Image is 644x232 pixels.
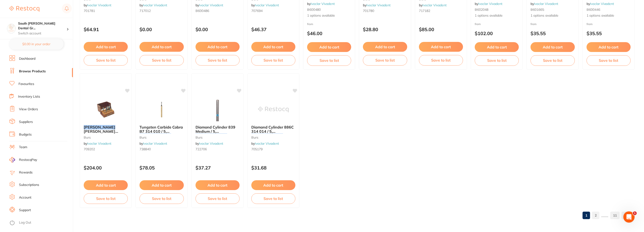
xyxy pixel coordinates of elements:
[139,42,184,52] button: Add to cart
[9,157,15,162] img: RestocqPay
[251,9,263,13] span: 707694
[9,6,39,12] img: Restocq Logo
[139,3,167,7] span: by
[139,180,184,190] button: Add to cart
[251,125,295,134] b: Diamond Cylinder 886C 314 014 / 5, Meisinger
[139,125,183,134] span: Tungsten Carbide Cobra B7 314 010 / 5,
[255,141,279,146] a: Ivoclar Vivadent
[84,27,128,32] p: $64.91
[363,9,374,13] span: 701780
[196,147,207,151] span: 722706
[366,3,391,7] a: Ivoclar Vivadent
[633,211,637,215] span: 1
[251,147,263,151] span: 705179
[19,56,35,61] a: Dashboard
[199,141,223,146] a: Ivoclar Vivadent
[7,24,15,32] img: South Burnett Dental Group
[87,141,111,146] a: Ivoclar Vivadent
[251,136,295,139] small: burs
[19,120,33,124] a: Suppliers
[258,98,289,121] img: Diamond Cylinder 886C 314 014 / 5, Meisinger
[90,98,121,121] img: Meisinger Mark Gervais Veneer Kit 70IVO02
[9,4,39,14] a: Restocq Logo
[9,219,72,227] button: Log Out
[196,42,240,52] button: Add to cart
[139,193,184,204] button: Save to list
[19,107,38,112] a: View Orders
[419,9,430,13] span: 717182
[84,125,115,129] em: [PERSON_NAME]
[531,22,537,26] span: from
[251,42,295,52] button: Add to cart
[139,27,184,32] p: $0.00
[251,125,294,134] span: Diamond Cylinder 886C 314 014 / 5,
[199,3,223,7] a: Ivoclar Vivadent
[9,157,37,162] a: RestocqPay
[139,147,151,151] span: 738840
[18,94,40,99] a: Inventory Lists
[84,165,128,170] p: $204.00
[84,193,128,204] button: Save to list
[196,193,240,204] button: Save to list
[196,9,209,13] span: B600486
[87,3,111,7] a: Ivoclar Vivadent
[531,55,575,66] button: Save to list
[19,195,31,200] a: Account
[139,125,184,134] b: Tungsten Carbide Cobra B7 314 010 / 5, Meisinger
[202,98,233,121] img: Diamond Cylinder 839 Medium / 5, Meisinger 314 010
[531,42,575,52] button: Add to cart
[610,211,620,220] a: 11
[196,180,240,190] button: Add to cart
[307,22,313,26] span: from
[196,165,240,170] p: $37.27
[587,7,600,12] span: B600446
[478,2,502,6] a: Ivoclar Vivadent
[587,31,631,36] p: $35.55
[307,42,351,52] button: Add to cart
[251,27,295,32] p: $46.37
[419,55,463,65] button: Save to list
[475,7,488,12] span: B602048
[19,158,37,162] span: RestocqPay
[84,147,95,151] span: 709202
[84,55,128,65] button: Save to list
[251,3,279,7] span: by
[531,2,558,6] span: by
[84,3,111,7] span: by
[251,180,295,190] button: Add to cart
[19,183,39,187] a: Subscriptions
[251,165,295,170] p: $31.68
[531,13,575,18] span: 1 options available
[196,133,227,138] em: [PERSON_NAME]
[9,38,64,50] button: $0.00 in your order
[534,2,558,6] a: Ivoclar Vivadent
[196,55,240,65] button: Save to list
[419,27,463,32] p: $85.00
[84,136,128,139] small: burs
[307,55,351,66] button: Save to list
[139,141,167,146] span: by
[587,13,631,18] span: 1 options available
[251,193,295,204] button: Save to list
[19,208,31,213] a: Support
[419,3,447,7] span: by
[419,42,463,52] button: Add to cart
[307,2,335,6] span: by
[475,2,502,6] span: by
[196,125,235,134] span: Diamond Cylinder 839 Medium / 5,
[84,129,120,138] span: [PERSON_NAME] Veneer Kit 70IVO02
[146,98,177,121] img: Tungsten Carbide Cobra B7 314 010 / 5, Meisinger
[196,27,240,32] p: $0.00
[363,27,407,32] p: $28.80
[475,55,519,66] button: Save to list
[587,22,593,26] span: from
[196,125,240,134] b: Diamond Cylinder 839 Medium / 5, Meisinger 314 010
[531,7,544,12] span: B601665
[251,133,283,138] em: [PERSON_NAME]
[19,170,33,175] a: Rewards
[587,55,631,66] button: Save to list
[601,213,608,218] p: ......
[18,31,67,36] p: Switch account
[475,31,519,36] p: $102.00
[475,22,481,26] span: from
